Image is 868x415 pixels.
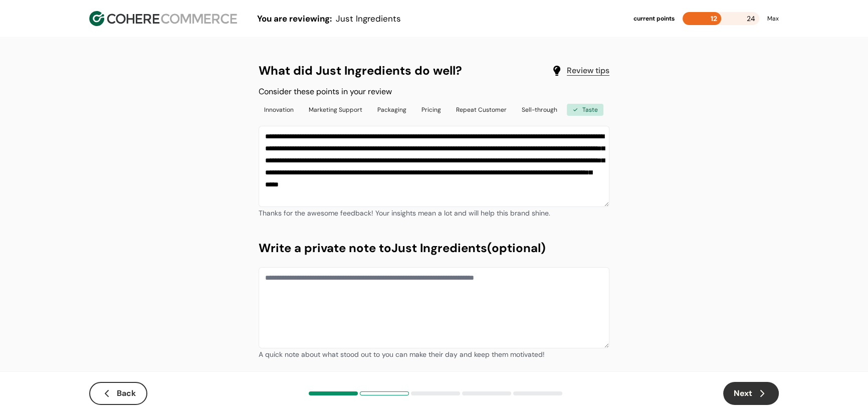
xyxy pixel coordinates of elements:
div: Consider these points in your review [259,86,609,98]
div: Write a private note to Just Ingredients (optional) [259,239,609,257]
div: Max [767,14,779,23]
button: Back [89,382,147,405]
span: A quick note about what stood out to you can make their day and keep them motivated! [259,350,545,359]
div: Taste [567,104,603,116]
span: Just Ingredients [336,13,401,24]
div: current points [633,14,675,23]
div: What did Just Ingredients do well? [259,62,609,80]
button: Next [723,382,779,405]
span: 12 [711,14,717,23]
div: Marketing Support [303,104,368,116]
span: You are reviewing: [257,13,332,24]
div: Packaging [372,104,412,116]
div: Pricing [416,104,447,116]
a: Review tips [567,65,609,77]
div: Sell-through [516,104,563,116]
img: Cohere Logo [89,11,237,26]
div: Innovation [259,104,299,116]
span: Thanks for the awesome feedback! Your insights mean a lot and will help this brand shine. [259,209,550,218]
span: 24 [747,12,755,25]
div: Repeat Customer [451,104,512,116]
